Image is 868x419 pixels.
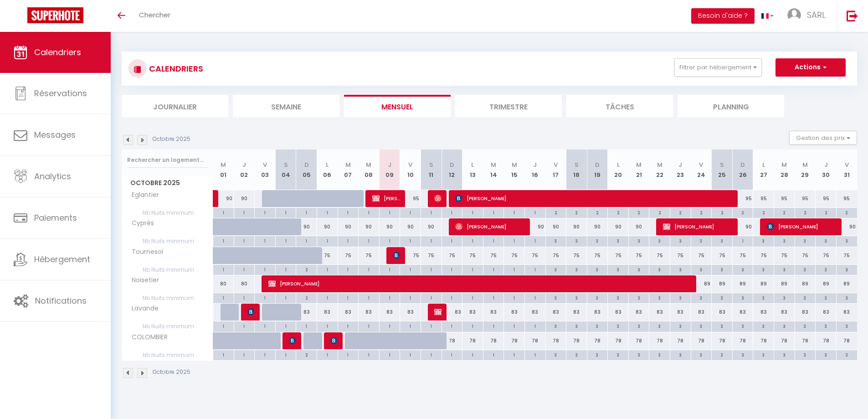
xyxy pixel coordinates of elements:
span: [PERSON_NAME] [247,303,254,321]
li: Trimestre [455,95,562,117]
th: 10 [400,150,421,190]
div: 1 [213,236,234,245]
div: 1 [213,208,234,217]
abbr: V [408,160,412,169]
div: 90 [608,218,629,235]
th: 11 [421,150,442,190]
span: [PERSON_NAME] [455,190,734,207]
div: 89 [732,275,753,292]
div: 3 [774,236,795,245]
div: 75 [753,247,774,264]
div: 75 [566,247,587,264]
div: 83 [317,304,338,321]
div: 1 [483,208,504,217]
div: 3 [753,293,774,302]
abbr: M [512,160,517,169]
span: Octobre 2025 [122,176,213,190]
div: 3 [546,293,566,302]
div: 3 [566,265,587,274]
th: 27 [753,150,774,190]
input: Rechercher un logement... [127,152,208,168]
div: 1 [442,265,462,274]
div: 1 [400,236,421,245]
div: 1 [234,208,255,217]
div: 89 [816,275,837,292]
div: 1 [296,208,317,217]
abbr: D [595,160,600,169]
div: 3 [795,265,816,274]
div: 75 [816,247,837,264]
span: Nb Nuits minimum [122,236,213,246]
div: 83 [338,304,359,321]
th: 31 [836,150,857,190]
div: 2 [608,208,628,217]
span: Calendriers [34,47,81,58]
div: 3 [608,265,628,274]
div: 80 [213,275,234,292]
div: 1 [234,293,255,302]
div: 2 [546,208,566,217]
div: 1 [525,293,545,302]
div: 90 [524,218,545,235]
div: 1 [421,236,442,245]
div: 2 [816,208,836,217]
abbr: S [429,160,433,169]
abbr: L [617,160,620,169]
abbr: V [699,160,703,169]
span: [PERSON_NAME] [268,275,694,292]
div: 75 [317,247,338,264]
li: Mensuel [344,95,451,117]
div: 1 [276,236,296,245]
p: Octobre 2025 [153,135,190,144]
th: 16 [524,150,545,190]
div: 1 [317,293,338,302]
div: 90 [359,218,380,235]
abbr: M [491,160,496,169]
div: 95 [753,190,774,207]
span: [PERSON_NAME] [434,303,441,321]
span: [PERSON_NAME] [455,218,525,235]
span: [PERSON_NAME] [767,218,837,235]
div: 1 [276,265,296,274]
div: 2 [837,208,857,217]
div: 1 [359,208,379,217]
abbr: M [345,160,351,169]
div: 3 [837,236,857,245]
div: 3 [712,236,732,245]
a: [PERSON_NAME] [213,190,218,207]
span: [PERSON_NAME] [289,332,296,349]
div: 3 [774,265,795,274]
abbr: J [678,160,682,169]
div: 1 [421,265,442,274]
div: 1 [380,208,400,217]
div: 2 [587,208,608,217]
th: 18 [566,150,587,190]
div: 3 [816,236,836,245]
div: 2 [629,208,649,217]
div: 2 [691,208,712,217]
div: 1 [338,208,359,217]
div: 75 [795,247,816,264]
span: Chercher [139,10,170,20]
abbr: M [657,160,663,169]
span: [PERSON_NAME] [663,218,733,235]
div: 1 [504,236,524,245]
div: 3 [816,265,836,274]
div: 75 [732,247,753,264]
div: 3 [649,265,670,274]
abbr: S [575,160,579,169]
div: 75 [400,247,421,264]
div: 75 [359,247,380,264]
div: 3 [837,293,857,302]
th: 21 [628,150,649,190]
div: 3 [670,236,691,245]
th: 05 [296,150,317,190]
div: 75 [836,247,857,264]
span: Nb Nuits minimum [122,208,213,218]
div: 95 [400,190,421,207]
div: 2 [296,265,317,274]
div: 3 [795,236,816,245]
img: logout [847,10,858,21]
div: 75 [462,247,483,264]
h3: CALENDRIERS [147,58,203,79]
